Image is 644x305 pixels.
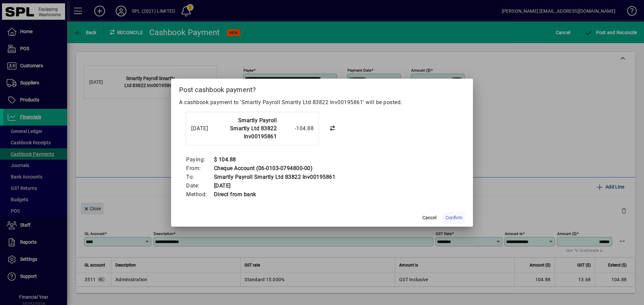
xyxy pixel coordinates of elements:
[191,125,218,133] div: [DATE]
[214,181,336,190] td: [DATE]
[419,212,440,224] button: Cancel
[186,181,214,190] td: Date:
[186,164,214,173] td: From:
[445,214,462,221] span: Confirm
[171,79,473,98] h2: Post cashbook payment?
[186,190,214,199] td: Method:
[214,190,336,199] td: Direct from bank
[280,125,314,133] div: -104.88
[186,173,214,181] td: To:
[186,155,214,164] td: Paying:
[230,117,277,140] strong: Smartly Payroll Smartly Ltd 83822 Inv00195861
[214,155,336,164] td: $ 104.88
[214,173,336,181] td: Smartly Payroll Smartly Ltd 83822 Inv00195861
[443,212,465,224] button: Confirm
[179,98,465,106] p: A cashbook payment to 'Smartly Payroll Smartly Ltd 83822 Inv00195861' will be posted.
[422,214,436,221] span: Cancel
[214,164,336,173] td: Cheque Account (06-0103-0794800-00)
